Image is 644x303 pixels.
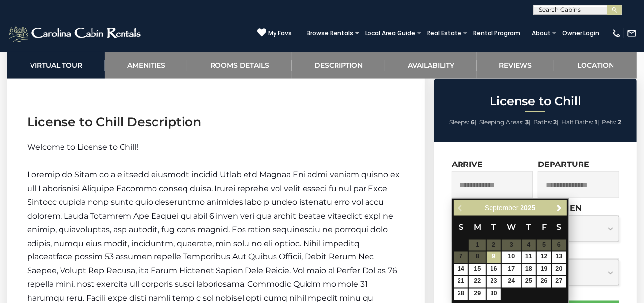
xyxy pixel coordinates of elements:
a: My Favs [257,28,292,38]
span: Half Baths: [561,118,593,126]
span: Baths: [533,118,552,126]
strong: 3 [525,118,529,126]
a: About [527,27,555,40]
label: Departure [538,160,589,169]
span: Friday [542,222,547,232]
a: 28 [454,289,468,300]
strong: 6 [471,118,475,126]
a: 26 [537,276,551,288]
a: 18 [522,264,536,275]
span: September [485,204,518,212]
span: Pets: [602,118,616,126]
span: Thursday [526,222,531,232]
a: 12 [537,252,551,263]
a: Local Area Guide [360,27,420,40]
span: Wednesday [507,222,516,232]
a: 15 [469,264,486,275]
h3: License to Chill Description [27,113,405,131]
a: 17 [502,264,521,275]
span: 2025 [520,204,535,212]
a: 29 [469,289,486,300]
a: Rooms Details [187,52,292,79]
a: Owner Login [557,27,604,40]
span: Sunday [459,222,463,232]
a: Browse Rentals [302,27,358,40]
span: Sleeping Areas: [479,118,524,126]
span: Monday [474,222,481,232]
a: Location [554,52,637,79]
img: mail-regular-white.png [627,28,637,38]
li: | [479,116,531,129]
img: phone-regular-white.png [612,28,621,38]
a: 24 [502,276,521,288]
span: Next [555,204,563,212]
span: Sleeps: [449,118,469,126]
span: My Favs [268,29,292,38]
a: Virtual Tour [7,52,105,79]
a: Availability [385,52,477,79]
a: Rental Program [468,27,525,40]
a: Reviews [477,52,555,79]
a: 20 [552,264,566,275]
li: | [533,116,559,129]
a: Description [292,52,385,79]
h2: License to Chill [437,95,634,108]
strong: 1 [595,118,597,126]
strong: 2 [618,118,621,126]
a: 23 [487,276,501,288]
span: Saturday [557,222,562,232]
label: Arrive [452,160,483,169]
strong: 2 [553,118,557,126]
li: | [449,116,477,129]
a: 10 [502,252,521,263]
a: 19 [537,264,551,275]
a: 13 [552,252,566,263]
a: 30 [487,289,501,300]
a: 25 [522,276,536,288]
a: 9 [487,252,501,263]
a: 22 [469,276,486,288]
a: 21 [454,276,468,288]
a: 14 [454,264,468,275]
li: | [561,116,599,129]
a: Next [553,202,566,214]
img: White-1-2.png [7,24,144,43]
span: Tuesday [491,222,496,232]
span: Welcome to License to Chill! [27,142,138,152]
a: Real Estate [422,27,466,40]
a: 11 [522,252,536,263]
a: Amenities [105,52,188,79]
a: 27 [552,276,566,288]
a: 16 [487,264,501,275]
